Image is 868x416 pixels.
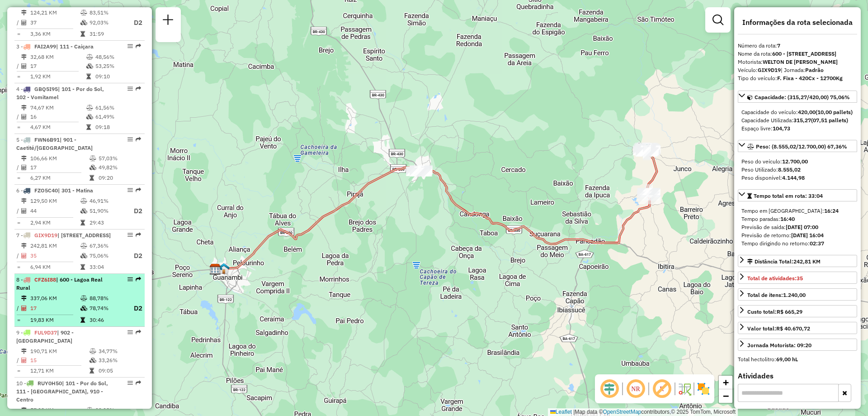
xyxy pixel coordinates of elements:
[30,103,86,112] td: 74,67 KM
[778,166,801,173] strong: 8.555,02
[21,20,27,25] i: Total de Atividades
[30,356,89,365] td: 15
[21,253,27,258] i: Total de Atividades
[30,218,80,227] td: 2,94 KM
[34,136,60,143] span: FWN6B91
[791,232,824,239] strong: [DATE] 16:04
[741,116,854,124] div: Capacidade Utilizada:
[30,62,86,71] td: 17
[786,224,818,230] strong: [DATE] 07:00
[21,10,27,15] i: Distância Total
[98,366,141,375] td: 09:05
[95,123,141,132] td: 09:18
[30,366,89,375] td: 12,71 KM
[16,17,21,29] td: /
[16,380,108,403] span: | 101 - Por do Sol, 111 - [GEOGRAPHIC_DATA], 910 - Centro
[738,355,857,363] div: Total hectolitro:
[777,42,780,49] strong: 7
[30,316,80,325] td: 19,83 KM
[95,406,141,415] td: 99,98%
[126,206,142,216] p: D2
[89,206,125,217] td: 51,90%
[16,356,21,365] td: /
[56,43,94,50] span: | 111 - Caiçara
[218,263,230,274] img: 400 UDC Full Guanambi
[776,325,810,332] strong: R$ 40.670,72
[30,8,80,17] td: 124,21 KM
[89,263,125,272] td: 33:04
[741,231,854,239] div: Previsão de retorno:
[738,74,857,82] div: Tipo do veículo:
[793,258,821,265] span: 242,81 KM
[80,264,85,270] i: Tempo total em rota
[57,232,111,239] span: | [STREET_ADDRESS]
[16,316,21,325] td: =
[80,198,87,204] i: % de utilização do peso
[34,329,57,336] span: FUL9D37
[21,349,27,354] i: Distância Total
[21,105,27,110] i: Distância Total
[90,165,96,170] i: % de utilização da cubagem
[738,154,857,186] div: Peso: (8.555,02/12.700,00) 67,36%
[741,166,854,174] div: Peso Utilizado:
[548,408,738,416] div: Map data © contributors,© 2025 TomTom, Microsoft
[95,103,141,112] td: 61,56%
[21,156,27,161] i: Distância Total
[136,187,141,193] em: Rota exportada
[756,143,847,150] span: Peso: (8.555,02/12.700,00) 67,36%
[738,372,857,380] h4: Atividades
[80,220,85,225] i: Tempo total em rota
[89,294,125,303] td: 88,78%
[38,380,62,387] span: RUY0H50
[16,366,21,375] td: =
[86,54,93,60] i: % de utilização do peso
[30,112,86,121] td: 16
[80,317,85,323] i: Tempo total em rota
[30,196,80,206] td: 129,50 KM
[738,189,857,201] a: Tempo total em rota: 33:04
[747,308,802,316] div: Custo total:
[136,380,141,386] em: Rota exportada
[30,250,80,262] td: 35
[741,239,854,248] div: Tempo dirigindo no retorno:
[719,376,732,389] a: Zoom in
[126,303,142,314] p: D2
[16,206,21,217] td: /
[741,108,854,116] div: Capacidade do veículo:
[136,277,141,282] em: Rota exportada
[410,166,432,175] div: Atividade não roteirizada - GJS COMERCIO DE PRODUTOS ALIMENTICIOS LT
[21,63,27,69] i: Total de Atividades
[16,62,21,71] td: /
[21,243,27,249] i: Distância Total
[793,117,811,124] strong: 315,27
[126,251,142,261] p: D2
[747,325,810,333] div: Valor total:
[747,258,821,266] div: Distância Total:
[782,174,805,181] strong: 4.144,98
[573,409,575,415] span: |
[773,125,790,132] strong: 104,73
[95,72,141,81] td: 09:10
[80,253,87,258] i: % de utilização da cubagem
[80,243,87,249] i: % de utilização do peso
[98,163,141,172] td: 49,82%
[741,158,808,165] span: Peso do veículo:
[21,54,27,60] i: Distância Total
[136,137,141,142] em: Rota exportada
[136,86,141,91] em: Rota exportada
[30,72,86,81] td: 1,92 KM
[738,339,857,351] a: Jornada Motorista: 09:20
[30,294,80,303] td: 337,06 KM
[127,277,133,282] em: Opções
[90,368,94,373] i: Tempo total em rota
[21,198,27,204] i: Distância Total
[89,196,125,206] td: 46,91%
[30,241,80,250] td: 242,81 KM
[127,232,133,238] em: Opções
[21,165,27,170] i: Total de Atividades
[98,347,141,356] td: 34,77%
[95,112,141,121] td: 61,49%
[738,305,857,317] a: Custo total:R$ 665,29
[16,380,108,403] span: 10 -
[738,255,857,267] a: Distância Total:242,81 KM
